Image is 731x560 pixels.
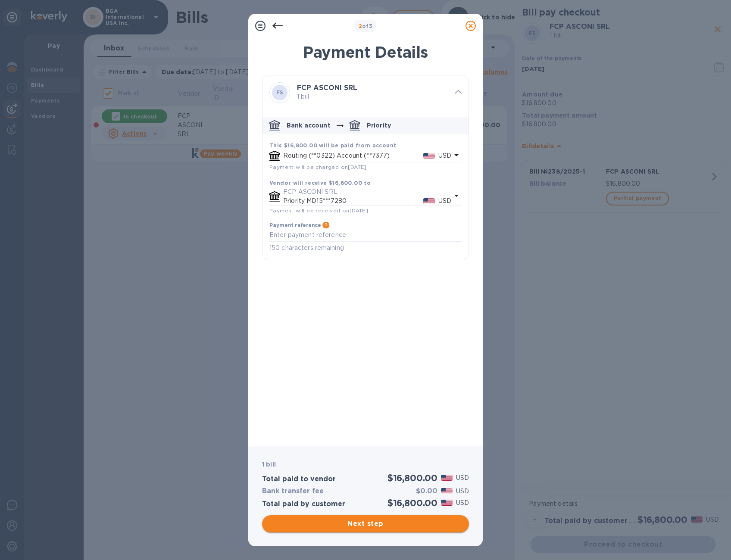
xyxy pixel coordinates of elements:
[297,84,357,92] b: FCP ASCONI SRL
[269,243,462,253] p: 150 characters remaining
[438,196,451,205] p: USD
[367,121,391,130] p: Priority
[438,151,451,160] p: USD
[262,487,324,495] h3: Bank transfer fee
[297,92,448,101] p: 1 bill
[262,500,345,508] h3: Total paid by customer
[269,164,367,170] span: Payment will be charged on [DATE]
[262,461,276,468] b: 1 bill
[423,198,435,204] img: USD
[269,180,371,186] b: Vendor will receive $16,800.00 to
[287,121,331,130] p: Bank account
[262,475,336,483] h3: Total paid to vendor
[456,473,469,482] p: USD
[456,498,469,507] p: USD
[359,23,373,29] b: of 3
[283,187,451,196] p: FCP ASCONI SRL
[269,142,396,149] b: This $16,800.00 will be paid from account
[441,488,453,494] img: USD
[441,500,453,506] img: USD
[269,222,321,228] h3: Payment reference
[416,487,437,495] h3: $0.00
[387,498,437,508] h2: $16,800.00
[359,23,362,29] span: 2
[456,487,469,496] p: USD
[269,519,462,529] span: Next step
[387,473,437,483] h2: $16,800.00
[276,89,284,96] b: FS
[262,515,469,532] button: Next step
[262,43,469,61] h1: Payment Details
[269,207,368,214] span: Payment will be received on [DATE]
[262,113,469,260] div: default-method
[262,75,469,110] div: FSFCP ASCONI SRL 1 bill
[283,196,423,205] p: Priority MD15***7280
[423,153,435,159] img: USD
[283,151,423,160] p: Routing (**0322) Account (**7377)
[441,475,453,481] img: USD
